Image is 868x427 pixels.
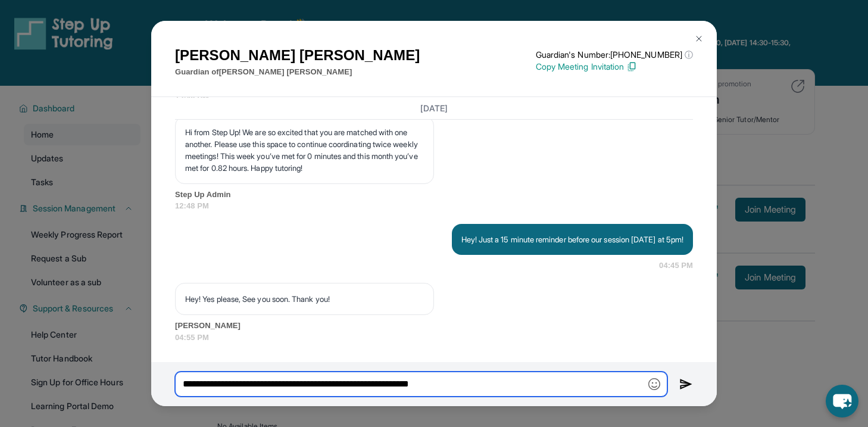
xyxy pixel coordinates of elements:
button: chat-button [826,385,858,417]
img: Close Icon [694,34,704,43]
p: Hi from Step Up! We are so excited that you are matched with one another. Please use this space t... [185,126,424,174]
span: [PERSON_NAME] [175,320,693,332]
span: Step Up Admin [175,189,693,201]
h3: [DATE] [175,102,693,114]
span: 12:48 PM [175,200,693,212]
img: Emoji [648,378,660,390]
span: 04:45 PM [659,260,693,272]
p: Copy Meeting Invitation [536,61,693,73]
img: Copy Icon [626,61,637,72]
p: Hey! Yes please, See you soon. Thank you! [185,293,424,305]
p: Guardian's Number: [PHONE_NUMBER] [536,49,693,61]
span: 04:55 PM [175,332,693,344]
p: Guardian of [PERSON_NAME] [PERSON_NAME] [175,66,420,78]
h1: [PERSON_NAME] [PERSON_NAME] [175,45,420,66]
img: Send icon [679,377,693,391]
p: Hey! Just a 15 minute reminder before our session [DATE] at 5pm! [461,233,683,245]
span: ⓘ [685,49,693,61]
